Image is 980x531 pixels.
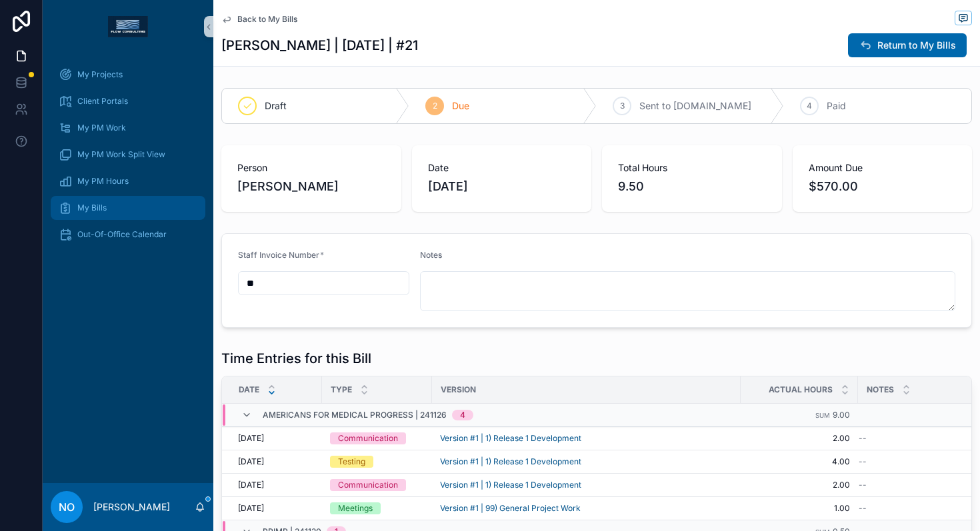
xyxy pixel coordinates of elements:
[460,410,465,420] div: 4
[238,456,264,467] span: [DATE]
[338,502,373,514] div: Meetings
[237,14,297,25] span: Back to My Bills
[428,177,576,196] span: [DATE]
[77,229,167,240] span: Out-Of-Office Calendar
[749,433,850,444] span: 2.00
[420,250,442,260] span: Notes
[51,143,205,167] a: My PM Work Split View
[859,456,867,467] span: --
[833,410,850,420] span: 9.00
[77,176,129,187] span: My PM Hours
[239,384,259,395] span: Date
[433,101,437,111] span: 2
[77,123,126,133] span: My PM Work
[859,480,867,490] span: --
[221,349,371,368] h1: Time Entries for this Bill
[221,14,297,25] a: Back to My Bills
[618,177,766,196] span: 9.50
[51,116,205,140] a: My PM Work
[221,36,418,55] h1: [PERSON_NAME] | [DATE] | #21
[440,480,581,490] a: Version #1 | 1) Release 1 Development
[441,384,476,395] span: Version
[51,169,205,193] a: My PM Hours
[265,99,287,113] span: Draft
[338,456,365,468] div: Testing
[238,480,264,490] span: [DATE]
[331,384,352,395] span: Type
[639,99,751,113] span: Sent to [DOMAIN_NAME]
[263,410,447,420] span: Americans for Medical Progress | 241126
[51,223,205,247] a: Out-Of-Office Calendar
[749,480,850,490] span: 2.00
[77,149,165,160] span: My PM Work Split View
[77,69,123,80] span: My Projects
[238,503,264,514] span: [DATE]
[859,503,867,514] span: --
[338,432,398,444] div: Communication
[807,101,812,111] span: 4
[859,433,867,444] span: --
[43,53,213,264] div: scrollable content
[809,177,957,196] span: $570.00
[749,456,850,467] span: 4.00
[51,196,205,220] a: My Bills
[848,33,967,57] button: Return to My Bills
[620,101,625,111] span: 3
[237,161,385,175] span: Person
[238,433,264,444] span: [DATE]
[769,384,833,395] span: Actual Hours
[108,16,148,37] img: App logo
[93,500,170,514] p: [PERSON_NAME]
[877,39,956,52] span: Return to My Bills
[77,96,128,107] span: Client Portals
[51,89,205,113] a: Client Portals
[237,177,339,196] span: [PERSON_NAME]
[77,203,107,213] span: My Bills
[827,99,846,113] span: Paid
[440,503,581,514] a: Version #1 | 99) General Project Work
[440,433,581,444] a: Version #1 | 1) Release 1 Development
[428,161,576,175] span: Date
[51,63,205,87] a: My Projects
[815,412,830,419] small: Sum
[618,161,766,175] span: Total Hours
[238,250,319,260] span: Staff Invoice Number
[452,99,469,113] span: Due
[867,384,894,395] span: Notes
[809,161,957,175] span: Amount Due
[749,503,850,514] span: 1.00
[440,456,581,467] a: Version #1 | 1) Release 1 Development
[338,479,398,491] div: Communication
[59,499,75,515] span: NO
